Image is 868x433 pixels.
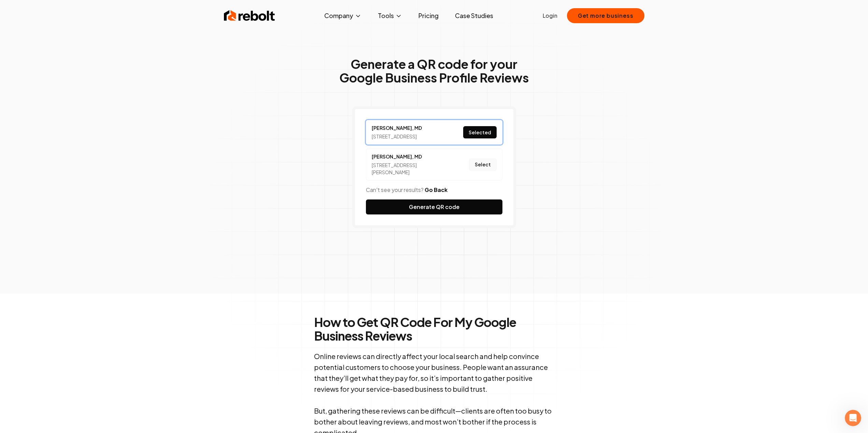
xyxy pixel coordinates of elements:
a: Login [543,12,557,20]
button: Select [469,159,497,171]
img: Rebolt Logo [224,9,275,23]
p: Can't see your results? [366,186,502,194]
div: [STREET_ADDRESS][PERSON_NAME] [372,162,447,176]
a: Case Studies [450,9,499,23]
button: Company [319,9,367,23]
h2: How to Get QR Code For My Google Business Reviews [314,315,554,343]
button: Tools [372,9,408,23]
a: Pricing [413,9,444,23]
button: Selected [463,126,497,138]
button: Get more business [567,8,644,23]
button: Go Back [425,186,447,194]
div: [STREET_ADDRESS] [372,133,422,140]
h1: Generate a QR code for your Google Business Profile Reviews [339,57,529,85]
button: Generate QR code [366,199,502,214]
a: [PERSON_NAME], MD [372,124,422,132]
iframe: Intercom live chat [845,410,861,426]
a: [PERSON_NAME], MD [372,153,447,160]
